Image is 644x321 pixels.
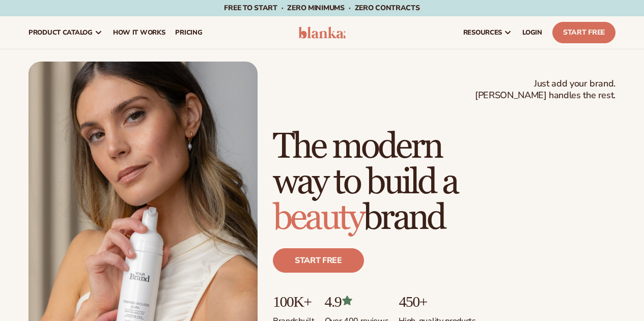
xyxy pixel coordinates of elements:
[552,22,615,43] a: Start Free
[29,28,93,37] span: product catalog
[273,293,315,310] p: 100K+
[298,26,346,39] img: logo
[113,28,165,37] span: How It Works
[458,16,517,49] a: resources
[399,293,475,310] p: 450+
[475,78,615,102] span: Just add your brand. [PERSON_NAME] handles the rest.
[517,16,547,49] a: LOGIN
[170,16,207,49] a: pricing
[175,28,202,37] span: pricing
[23,16,108,49] a: product catalog
[325,293,389,310] p: 4.9
[522,28,542,37] span: LOGIN
[108,16,171,49] a: How It Works
[463,28,502,37] span: resources
[273,248,364,273] a: Start free
[224,3,419,13] span: Free to start · ZERO minimums · ZERO contracts
[273,196,363,240] span: beauty
[273,129,615,236] h1: The modern way to build a brand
